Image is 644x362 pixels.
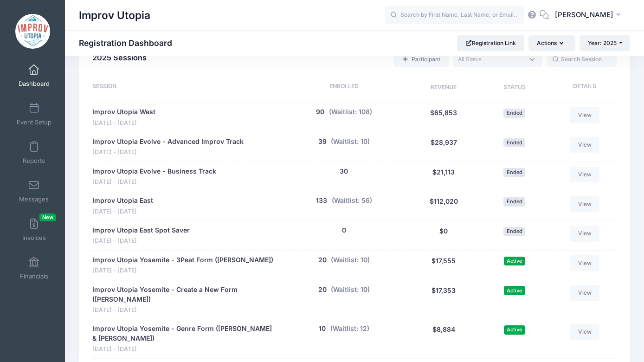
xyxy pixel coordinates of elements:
[316,107,324,117] button: 90
[92,345,277,354] span: [DATE] - [DATE]
[92,196,153,206] a: Improv Utopia East
[12,59,56,92] a: Dashboard
[570,285,599,301] a: View
[503,197,525,206] span: Ended
[570,324,599,340] a: View
[12,213,56,246] a: InvoicesNew
[407,167,480,187] div: $21,113
[548,82,617,93] div: Details
[331,285,370,295] button: (Waitlist: 10)
[12,252,56,284] a: Financials
[528,35,575,51] button: Actions
[15,14,50,49] img: Improv Utopia
[407,285,480,315] div: $17,353
[549,5,630,26] button: [PERSON_NAME]
[340,167,348,176] button: 30
[12,136,56,169] a: Reports
[407,107,480,127] div: $65,853
[480,82,548,93] div: Status
[92,137,244,147] a: Improv Utopia Evolve - Advanced Improv Track
[92,148,244,157] span: [DATE] - [DATE]
[407,196,480,216] div: $112,020
[318,137,327,147] button: 39
[555,10,613,20] span: [PERSON_NAME]
[92,107,155,117] a: Improv Utopia West
[570,137,599,153] a: View
[342,226,346,235] button: 0
[79,5,150,26] h1: Improv Utopia
[407,324,480,354] div: $8,884
[92,207,153,216] span: [DATE] - [DATE]
[319,324,326,334] button: 10
[79,38,180,48] h1: Registration Dashboard
[329,107,372,117] button: (Waitlist: 108)
[318,255,327,265] button: 20
[457,35,524,51] a: Registration Link
[547,52,617,67] input: Search Session
[504,286,525,295] span: Active
[92,324,277,343] a: Improv Utopia Yosemite - Genre Form ([PERSON_NAME] & [PERSON_NAME])
[458,55,524,64] textarea: Search
[92,53,147,62] span: 2025 Sessions
[580,35,630,51] button: Year: 2025
[570,255,599,271] a: View
[503,138,525,147] span: Ended
[504,257,525,265] span: Active
[407,226,480,246] div: $0
[92,167,216,176] a: Improv Utopia Evolve - Business Track
[393,52,448,67] a: Add a new manual registration
[316,196,327,206] button: 133
[92,237,190,246] span: [DATE] - [DATE]
[92,119,155,128] span: [DATE] - [DATE]
[570,167,599,182] a: View
[92,306,277,315] span: [DATE] - [DATE]
[12,175,56,207] a: Messages
[331,255,370,265] button: (Waitlist: 10)
[92,266,273,275] span: [DATE] - [DATE]
[23,157,45,165] span: Reports
[570,107,599,123] a: View
[39,213,56,221] span: New
[570,196,599,212] a: View
[19,195,49,203] span: Messages
[17,118,52,126] span: Event Setup
[385,6,524,25] input: Search by First Name, Last Name, or Email...
[92,178,216,187] span: [DATE] - [DATE]
[22,234,46,242] span: Invoices
[331,137,370,147] button: (Waitlist: 10)
[12,98,56,130] a: Event Setup
[92,226,190,235] a: Improv Utopia East Spot Saver
[330,324,369,334] button: (Waitlist: 12)
[318,285,327,295] button: 20
[92,285,277,304] a: Improv Utopia Yosemite - Create a New Form ([PERSON_NAME])
[503,227,525,236] span: Ended
[407,82,480,93] div: Revenue
[281,82,407,93] div: Enrolled
[92,255,273,265] a: Improv Utopia Yosemite - 3Peat Form ([PERSON_NAME])
[92,82,281,93] div: Session
[20,272,48,280] span: Financials
[19,80,50,88] span: Dashboard
[570,226,599,241] a: View
[504,325,525,334] span: Active
[407,137,480,157] div: $28,937
[407,255,480,275] div: $17,555
[503,168,525,177] span: Ended
[503,109,525,117] span: Ended
[332,196,372,206] button: (Waitlist: 56)
[588,39,617,46] span: Year: 2025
